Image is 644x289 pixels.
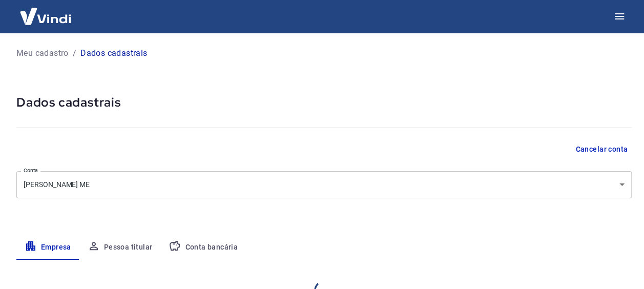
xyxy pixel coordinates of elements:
button: Empresa [16,235,79,260]
button: Pessoa titular [79,235,161,260]
button: Conta bancária [160,235,246,260]
div: [PERSON_NAME] ME [16,171,632,198]
p: Dados cadastrais [80,47,147,59]
a: Meu cadastro [16,47,69,59]
button: Cancelar conta [571,140,632,159]
label: Conta [24,167,38,174]
h5: Dados cadastrais [16,94,632,111]
img: Vindi [12,1,79,32]
p: / [73,47,76,59]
